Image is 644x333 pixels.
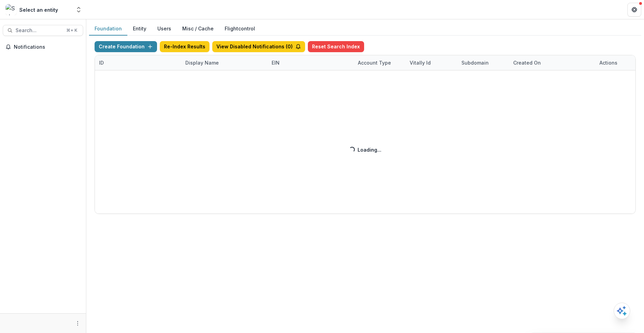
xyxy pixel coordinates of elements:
div: Select an entity [19,6,58,13]
button: Get Help [627,3,641,17]
button: Users [152,22,177,36]
div: ⌘ + K [65,27,79,34]
button: Entity [127,22,152,36]
button: Open AI Assistant [614,303,630,319]
button: Search... [3,25,83,36]
button: Foundation [89,22,127,36]
span: Search... [16,28,62,34]
button: More [74,319,82,327]
button: Open entity switcher [74,3,84,17]
button: Misc / Cache [177,22,219,36]
button: Notifications [3,41,83,53]
img: Select an entity [6,4,17,15]
a: Flightcontrol [225,25,255,32]
span: Notifications [14,44,80,50]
